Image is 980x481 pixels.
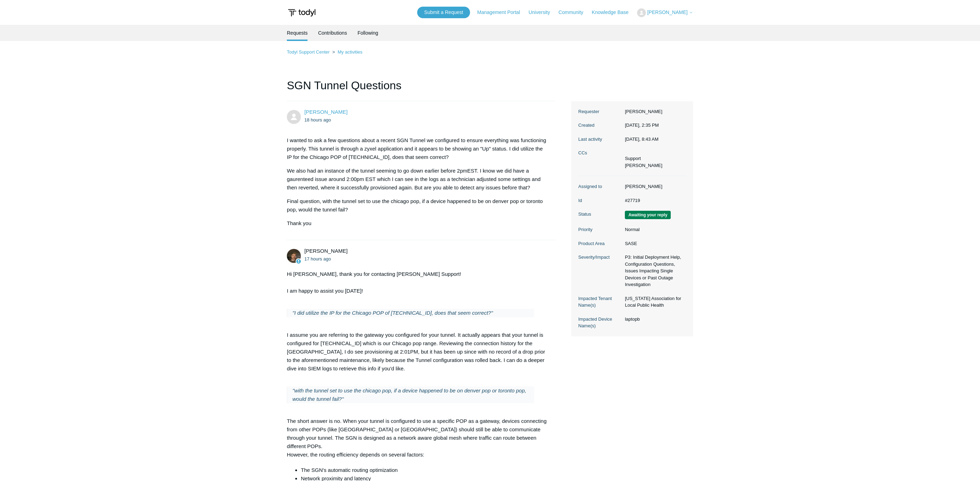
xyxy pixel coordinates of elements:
[578,108,621,115] dt: Requester
[292,309,529,317] p: "I did utilize the IP for the Chicago POP of [TECHNICAL_ID], does that seem correct?"
[477,9,527,16] a: Management Portal
[287,167,548,192] p: We also had an instance of the tunnel seeming to go down earlier before 2pmEST. I know we did hav...
[287,6,317,19] img: Todyl Support Center Help Center home page
[318,25,347,41] a: Contributions
[287,25,308,41] li: Requests
[578,122,621,129] dt: Created
[304,109,347,115] span: Jacob Bejarano
[578,295,621,309] dt: Impacted Tenant Name(s)
[287,77,555,101] h1: SGN Tunnel Questions
[358,25,378,41] a: Following
[625,211,671,219] span: We are waiting for you to respond
[304,109,347,115] a: [PERSON_NAME]
[287,49,330,55] a: Todyl Support Center
[621,254,686,288] dd: P3: Initial Deployment Help, Configuration Questions, Issues Impacting Single Devices or Past Out...
[578,316,621,329] dt: Impacted Device Name(s)
[578,240,621,247] dt: Product Area
[592,9,636,16] a: Knowledge Base
[625,123,659,128] time: 08/27/2025, 14:35
[304,256,331,262] time: 08/27/2025, 15:36
[621,240,686,247] dd: SASE
[578,254,621,261] dt: Severity/Impact
[301,466,548,474] li: The SGN's automatic routing optimization
[621,108,686,115] dd: [PERSON_NAME]
[292,386,529,403] p: "with the tunnel set to use the chicago pop, if a device happened to be on denver pop or toronto ...
[625,155,662,162] li: Support
[304,248,347,254] span: Andy Paull
[625,162,662,169] li: Dylan Cubberly
[287,197,548,214] p: Final question, with the tunnel set to use the chicago pop, if a device happened to be on denver ...
[287,136,548,161] p: I wanted to ask a few questions about a recent SGN Tunnel we configured to ensure everything was ...
[637,8,693,17] button: [PERSON_NAME]
[304,117,331,123] time: 08/27/2025, 14:35
[559,9,591,16] a: Community
[578,211,621,218] dt: Status
[287,49,331,55] li: Todyl Support Center
[578,226,621,233] dt: Priority
[621,295,686,309] dd: [US_STATE] Association for Local Public Health
[578,197,621,204] dt: Id
[625,137,658,142] time: 08/28/2025, 08:43
[287,219,548,228] p: Thank you
[417,7,470,18] a: Submit a Request
[578,149,621,156] dt: CCs
[621,183,686,190] dd: [PERSON_NAME]
[578,136,621,143] dt: Last activity
[621,197,686,204] dd: #27719
[647,9,688,15] span: [PERSON_NAME]
[621,226,686,233] dd: Normal
[331,49,363,55] li: My activities
[529,9,557,16] a: University
[621,316,686,323] dd: laptopb
[338,49,363,55] a: My activities
[578,183,621,190] dt: Assigned to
